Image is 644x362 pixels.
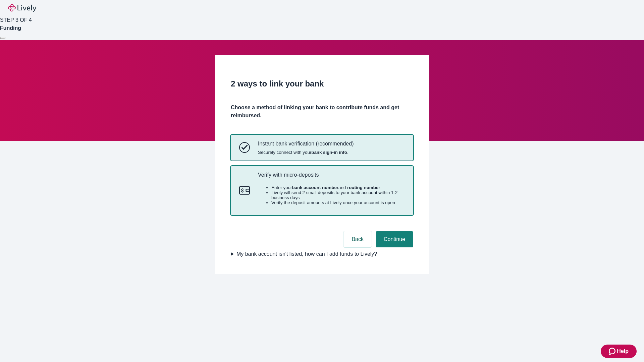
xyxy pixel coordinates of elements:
button: Micro-depositsVerify with micro-depositsEnter yourbank account numberand routing numberLively wil... [231,166,413,215]
summary: My bank account isn't listed, how can I add funds to Lively? [231,250,413,258]
button: Back [343,231,372,247]
strong: routing number [347,185,380,190]
p: Verify with micro-deposits [258,172,405,178]
svg: Instant bank verification [239,142,250,153]
strong: bank sign-in info [311,150,347,155]
button: Continue [376,231,413,247]
span: Help [617,347,629,355]
li: Verify the deposit amounts at Lively once your account is open [271,200,405,205]
h4: Choose a method of linking your bank to contribute funds and get reimbursed. [231,104,413,120]
span: Securely connect with your . [258,150,354,155]
strong: bank account number [292,185,339,190]
button: Zendesk support iconHelp [601,345,637,358]
p: Instant bank verification (recommended) [258,140,354,147]
li: Enter your and [271,185,405,190]
h2: 2 ways to link your bank [231,78,413,90]
button: Instant bank verificationInstant bank verification (recommended)Securely connect with yourbank si... [231,135,413,160]
svg: Zendesk support icon [609,347,617,355]
svg: Micro-deposits [239,185,250,196]
img: Lively [8,4,36,12]
li: Lively will send 2 small deposits to your bank account within 1-2 business days [271,190,405,200]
